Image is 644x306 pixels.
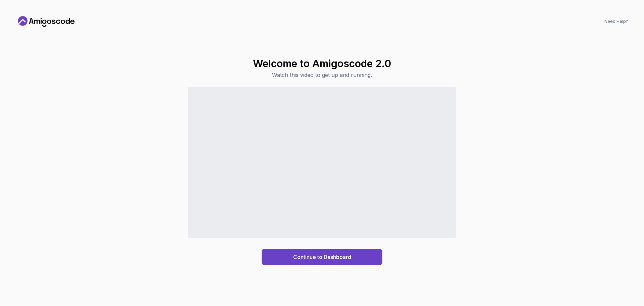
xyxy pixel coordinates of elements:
button: Continue to Dashboard [262,249,382,265]
a: Home link [16,16,76,27]
h1: Welcome to Amigoscode 2.0 [253,57,391,70]
a: Need Help? [604,19,628,24]
div: Continue to Dashboard [293,253,351,261]
iframe: Sales Video [188,87,456,238]
p: Watch this video to get up and running. [253,71,391,79]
